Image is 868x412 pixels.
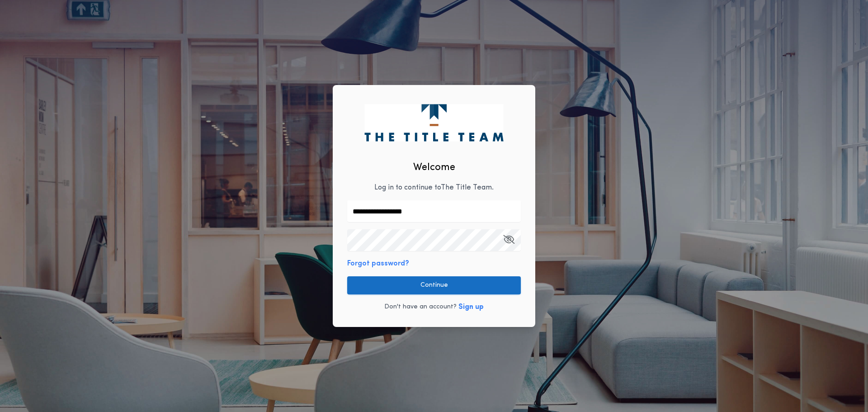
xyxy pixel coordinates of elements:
[347,276,521,294] button: Continue
[413,160,455,175] h2: Welcome
[384,303,457,312] p: Don't have an account?
[364,104,503,141] img: logo
[458,302,484,313] button: Sign up
[374,182,494,193] p: Log in to continue to The Title Team .
[347,258,409,269] button: Forgot password?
